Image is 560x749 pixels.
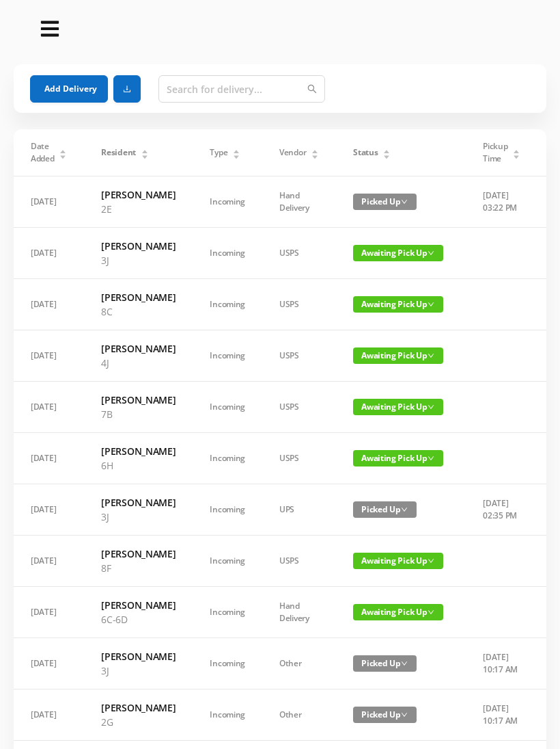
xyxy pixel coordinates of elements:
[382,148,391,156] div: Sort
[101,253,176,267] p: 3J
[14,176,84,228] td: [DATE]
[428,301,434,308] i: icon: down
[466,689,537,741] td: [DATE] 10:17 AM
[101,202,176,216] p: 2E
[232,148,240,156] div: Sort
[101,393,176,407] h6: [PERSON_NAME]
[14,228,84,279] td: [DATE]
[401,198,408,205] i: icon: down
[353,194,417,210] span: Picked Up
[101,239,176,253] h6: [PERSON_NAME]
[353,707,417,723] span: Picked Up
[101,700,176,715] h6: [PERSON_NAME]
[59,148,67,156] div: Sort
[101,598,176,612] h6: [PERSON_NAME]
[428,557,434,564] i: icon: down
[353,296,443,313] span: Awaiting Pick Up
[59,148,67,152] i: icon: caret-up
[401,660,408,667] i: icon: down
[483,140,507,165] span: Pickup Time
[513,148,520,152] i: icon: caret-up
[193,176,262,228] td: Incoming
[233,153,240,157] i: icon: caret-down
[262,382,336,433] td: USPS
[428,609,434,616] i: icon: down
[353,655,417,672] span: Picked Up
[466,638,537,689] td: [DATE] 10:17 AM
[353,501,417,518] span: Picked Up
[101,458,176,473] p: 6H
[401,711,408,718] i: icon: down
[262,689,336,741] td: Other
[262,433,336,484] td: USPS
[193,484,262,536] td: Incoming
[383,148,391,152] i: icon: caret-up
[193,382,262,433] td: Incoming
[113,75,141,103] button: icon: download
[101,146,136,159] span: Resident
[311,148,319,156] div: Sort
[233,148,240,152] i: icon: caret-up
[14,587,84,638] td: [DATE]
[101,510,176,524] p: 3J
[262,279,336,330] td: USPS
[466,484,537,536] td: [DATE] 02:35 PM
[101,547,176,561] h6: [PERSON_NAME]
[14,433,84,484] td: [DATE]
[311,153,319,157] i: icon: caret-down
[101,356,176,370] p: 4J
[262,228,336,279] td: USPS
[353,146,378,159] span: Status
[428,455,434,462] i: icon: down
[59,153,67,157] i: icon: caret-down
[14,638,84,689] td: [DATE]
[193,330,262,382] td: Incoming
[193,228,262,279] td: Incoming
[141,148,148,152] i: icon: caret-up
[353,245,443,261] span: Awaiting Pick Up
[14,689,84,741] td: [DATE]
[262,536,336,587] td: USPS
[466,176,537,228] td: [DATE] 03:22 PM
[14,279,84,330] td: [DATE]
[101,341,176,356] h6: [PERSON_NAME]
[383,153,391,157] i: icon: caret-down
[101,187,176,202] h6: [PERSON_NAME]
[401,506,408,513] i: icon: down
[353,450,443,467] span: Awaiting Pick Up
[428,250,434,257] i: icon: down
[279,146,306,159] span: Vendor
[193,689,262,741] td: Incoming
[353,347,443,364] span: Awaiting Pick Up
[512,148,520,156] div: Sort
[101,304,176,319] p: 8C
[141,153,148,157] i: icon: caret-down
[101,407,176,421] p: 7B
[101,663,176,678] p: 3J
[513,153,520,157] i: icon: caret-down
[307,84,317,94] i: icon: search
[141,148,149,156] div: Sort
[101,561,176,575] p: 8F
[353,604,443,620] span: Awaiting Pick Up
[428,352,434,359] i: icon: down
[262,638,336,689] td: Other
[14,484,84,536] td: [DATE]
[101,290,176,304] h6: [PERSON_NAME]
[101,715,176,729] p: 2G
[193,638,262,689] td: Incoming
[101,612,176,627] p: 6C-6D
[158,75,325,103] input: Search for delivery...
[14,382,84,433] td: [DATE]
[193,536,262,587] td: Incoming
[31,140,55,165] span: Date Added
[262,176,336,228] td: Hand Delivery
[14,536,84,587] td: [DATE]
[193,279,262,330] td: Incoming
[210,146,227,159] span: Type
[101,444,176,458] h6: [PERSON_NAME]
[428,404,434,410] i: icon: down
[193,587,262,638] td: Incoming
[193,433,262,484] td: Incoming
[101,649,176,663] h6: [PERSON_NAME]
